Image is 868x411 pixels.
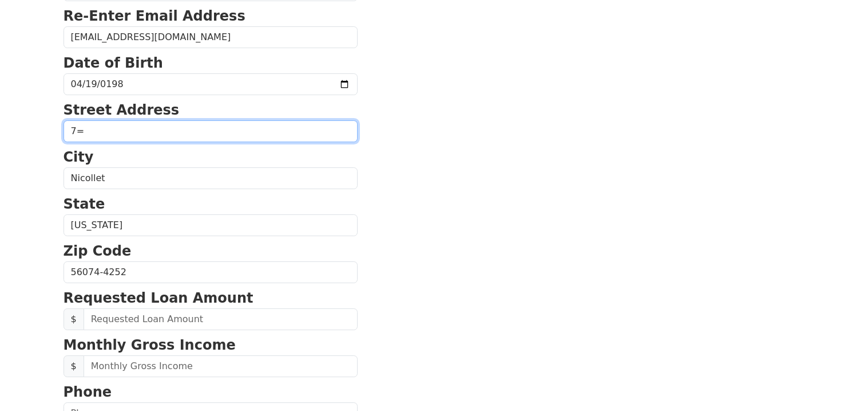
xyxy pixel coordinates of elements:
[84,308,358,330] input: Requested Loan Amount
[64,8,245,24] strong: Re-Enter Email Address
[64,335,358,355] p: Monthly Gross Income
[64,384,112,400] strong: Phone
[64,149,94,165] strong: City
[64,243,132,259] strong: Zip Code
[64,26,358,48] input: Re-Enter Email Address
[64,167,358,189] input: City
[64,196,105,212] strong: State
[64,55,163,71] strong: Date of Birth
[84,355,358,377] input: Monthly Gross Income
[64,308,84,330] span: $
[64,355,84,377] span: $
[64,120,358,142] input: Street Address
[64,261,358,283] input: Zip Code
[64,290,253,306] strong: Requested Loan Amount
[64,102,180,118] strong: Street Address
